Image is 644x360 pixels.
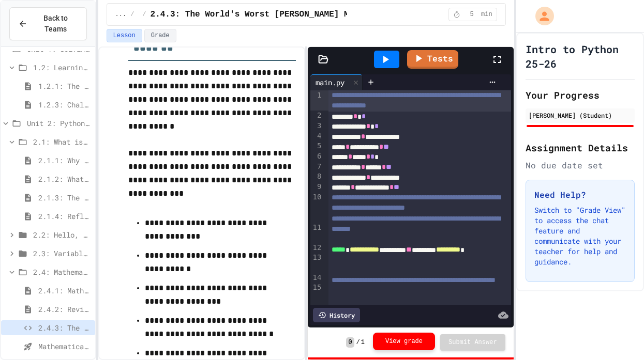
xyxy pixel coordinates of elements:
[526,42,635,71] h1: Intro to Python 25-26
[529,111,632,120] div: [PERSON_NAME] (Student)
[9,7,87,40] button: Back to Teams
[151,8,374,21] span: 2.4.3: The World's Worst [PERSON_NAME] Market
[463,10,480,19] span: 5
[310,74,363,90] div: main.py
[33,248,91,259] span: 2.3: Variables and Data Types
[33,267,91,277] span: 2.4: Mathematical Operators
[310,253,323,273] div: 13
[130,10,134,19] span: /
[33,62,91,73] span: 1.2: Learning to Solve Hard Problems
[310,283,323,303] div: 15
[310,141,323,151] div: 5
[34,13,78,35] span: Back to Teams
[310,90,323,111] div: 1
[38,81,91,91] span: 1.2.1: The Growth Mindset
[38,304,91,315] span: 2.4.2: Review - Mathematical Operators
[534,189,626,201] h3: Need Help?
[407,50,458,69] a: Tests
[310,273,323,283] div: 14
[346,337,354,348] span: 0
[310,121,323,131] div: 3
[310,182,323,192] div: 9
[27,118,91,129] span: Unit 2: Python Fundamentals
[310,171,323,182] div: 8
[38,99,91,110] span: 1.2.3: Challenge Problem - The Bridge
[142,10,146,19] span: /
[115,10,127,19] span: ...
[33,136,91,147] span: 2.1: What is Code?
[38,155,91,166] span: 2.1.1: Why Learn to Program?
[38,341,91,352] span: Mathematical Operators - Quiz
[38,174,91,184] span: 2.1.2: What is Code?
[310,77,350,88] div: main.py
[38,211,91,222] span: 2.1.4: Reflection - Evolving Technology
[38,285,91,296] span: 2.4.1: Mathematical Operators
[38,192,91,203] span: 2.1.3: The JuiceMind IDE
[310,151,323,162] div: 6
[534,205,626,267] p: Switch to "Grade View" to access the chat feature and communicate with your teacher for help and ...
[448,338,497,347] span: Submit Answer
[310,111,323,121] div: 2
[526,159,635,171] div: No due date set
[356,338,360,347] span: /
[526,88,635,102] h2: Your Progress
[33,229,91,240] span: 2.2: Hello, World!
[310,162,323,172] div: 7
[373,333,435,350] button: View grade
[526,140,635,155] h2: Assignment Details
[310,243,323,253] div: 12
[310,192,323,223] div: 10
[440,334,505,351] button: Submit Answer
[144,29,176,42] button: Grade
[361,338,365,347] span: 1
[525,4,557,28] div: My Account
[107,29,142,42] button: Lesson
[310,223,323,243] div: 11
[313,308,360,322] div: History
[481,10,492,19] span: min
[310,131,323,142] div: 4
[38,322,91,333] span: 2.4.3: The World's Worst [PERSON_NAME] Market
